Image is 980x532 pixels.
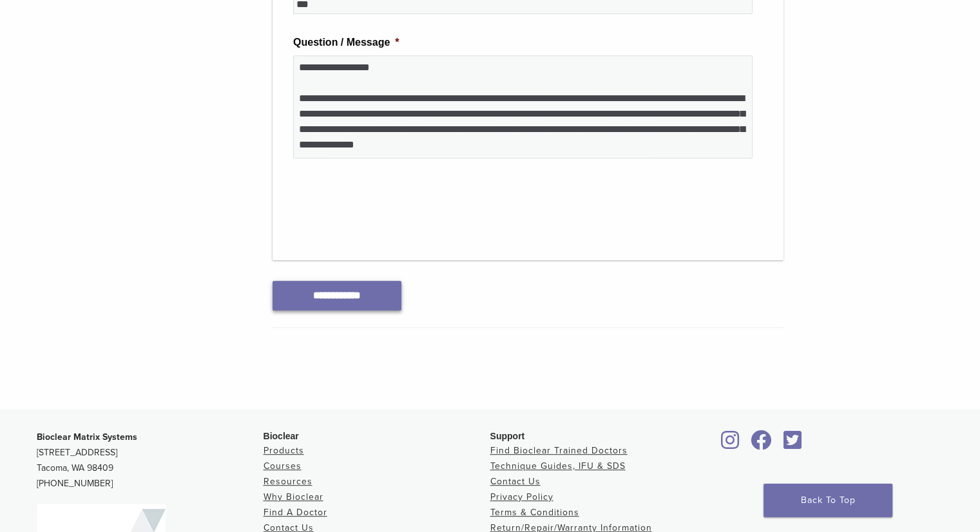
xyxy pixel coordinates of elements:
[490,507,579,518] a: Terms & Conditions
[264,507,327,518] a: Find A Doctor
[490,461,626,471] a: Technique Guides, IFU & SDS
[264,431,299,441] span: Bioclear
[490,445,628,456] a: Find Bioclear Trained Doctors
[293,36,399,50] label: Question / Message
[490,476,541,487] a: Contact Us
[764,484,892,517] a: Back To Top
[264,461,302,471] a: Courses
[37,432,137,442] strong: Bioclear Matrix Systems
[293,179,489,229] iframe: reCAPTCHA
[717,438,744,451] a: Bioclear
[490,491,553,502] a: Privacy Policy
[779,438,806,451] a: Bioclear
[264,491,323,502] a: Why Bioclear
[747,438,776,451] a: Bioclear
[264,476,312,487] a: Resources
[490,431,525,441] span: Support
[264,445,304,456] a: Products
[37,430,264,491] p: [STREET_ADDRESS] Tacoma, WA 98409 [PHONE_NUMBER]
